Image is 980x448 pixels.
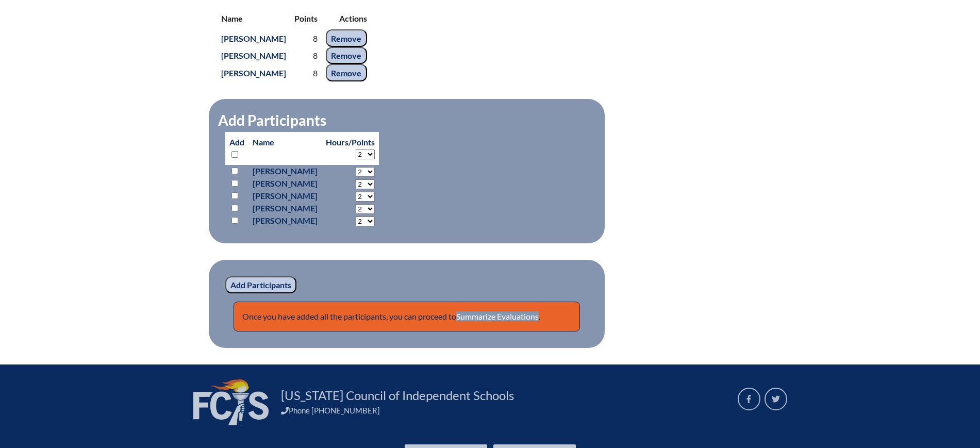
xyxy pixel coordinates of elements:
[290,64,322,81] td: 8
[217,48,290,62] a: [PERSON_NAME]
[253,136,318,148] p: Name
[294,12,318,25] p: Points
[326,47,367,64] input: Remove
[253,190,318,202] p: [PERSON_NAME]
[217,111,327,129] legend: Add Participants
[193,379,269,425] img: FCIS_logo_white
[277,387,518,404] a: [US_STATE] Council of Independent Schools
[229,136,244,161] p: Add
[326,29,367,47] input: Remove
[217,31,290,45] a: [PERSON_NAME]
[253,202,318,214] p: [PERSON_NAME]
[326,12,367,25] p: Actions
[281,406,725,415] div: Phone [PHONE_NUMBER]
[234,302,580,331] p: Once you have added all the participants, you can proceed to .
[253,214,318,227] p: [PERSON_NAME]
[326,136,375,148] p: Hours/Points
[217,66,290,80] a: [PERSON_NAME]
[290,47,322,64] td: 8
[253,165,318,177] p: [PERSON_NAME]
[253,177,318,190] p: [PERSON_NAME]
[326,64,367,81] input: Remove
[225,276,296,294] input: Add Participants
[221,12,286,25] p: Name
[456,311,539,321] a: Summarize Evaluations
[290,29,322,47] td: 8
